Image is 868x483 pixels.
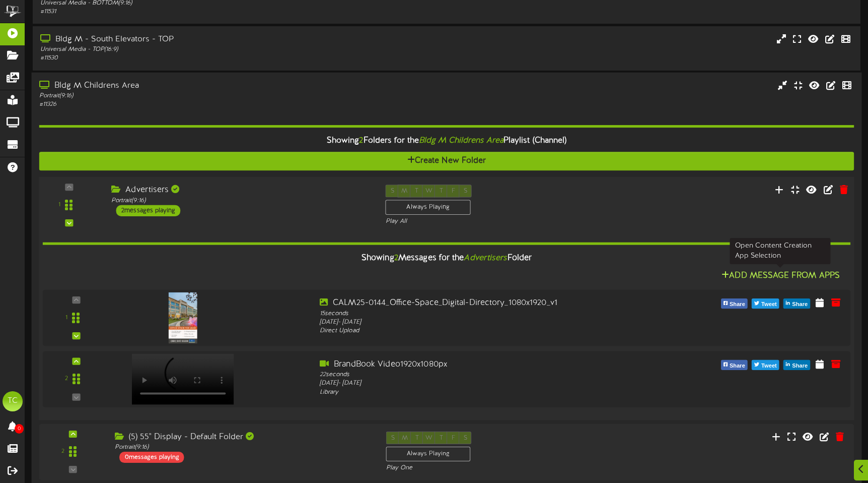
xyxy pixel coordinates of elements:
[35,247,858,269] div: Showing Messages for the Folder
[40,34,370,45] div: Bldg M - South Elevators - TOP
[394,254,398,263] span: 2
[39,80,370,91] div: Bldg M Childrens Area
[728,360,747,371] span: Share
[320,370,641,379] div: 22 seconds
[320,358,641,370] div: BrandBook Video1920x1080px
[111,185,371,196] div: Advertisers
[32,130,862,152] div: Showing Folders for the Playlist (Channel)
[759,360,779,371] span: Tweet
[40,54,370,63] div: # 11530
[359,136,363,145] span: 2
[39,152,854,170] button: Create New Folder
[115,431,372,443] div: (5) 55" Display - Default Folder
[386,200,471,215] div: Always Playing
[320,388,641,396] div: Library
[783,359,810,370] button: Share
[464,254,507,263] i: Advertisers
[320,379,641,387] div: [DATE] - [DATE]
[721,298,748,309] button: Share
[111,196,371,205] div: Portrait ( 9:16 )
[728,299,747,310] span: Share
[759,299,779,310] span: Tweet
[783,298,810,309] button: Share
[39,91,370,100] div: Portrait ( 9:16 )
[386,446,471,461] div: Always Playing
[320,326,641,335] div: Direct Upload
[386,463,575,472] div: Play One
[320,309,641,317] div: 15 seconds
[386,217,576,225] div: Play All
[320,318,641,326] div: [DATE] - [DATE]
[752,298,779,309] button: Tweet
[419,136,504,145] i: Bldg M Childrens Area
[39,100,370,108] div: # 11326
[15,424,24,434] span: 0
[40,45,370,54] div: Universal Media - TOP ( 16:9 )
[120,451,184,462] div: 0 messages playing
[718,269,843,282] button: Add Message From Apps
[40,8,370,16] div: # 11531
[115,443,372,451] div: Portrait ( 9:16 )
[320,297,641,309] div: CALM25-0144_Office-Space_Digital-Directory_1080x1920_v1
[752,359,779,370] button: Tweet
[3,391,23,411] div: TC
[169,292,197,343] img: 48728b9e-e2d8-4d8e-8cf8-6a0451bf3c27.jpg
[790,360,810,371] span: Share
[116,205,181,216] div: 2 messages playing
[790,299,810,310] span: Share
[721,359,748,370] button: Share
